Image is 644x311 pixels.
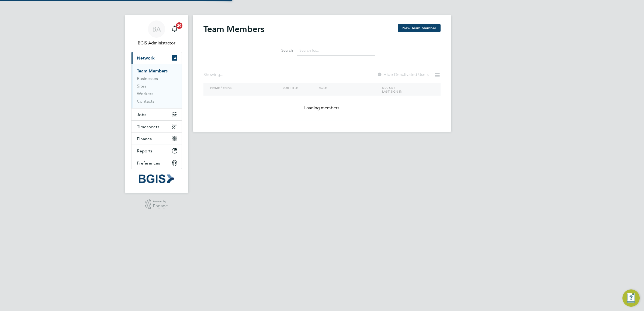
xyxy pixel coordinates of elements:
[398,24,441,32] button: New Team Member
[131,157,182,169] button: Preferences
[137,83,146,89] a: Sites
[137,68,168,74] a: Team Members
[137,112,146,117] span: Jobs
[131,174,182,183] a: Go to home page
[139,174,174,183] img: bgis-logo-retina.png
[145,199,168,209] a: Powered byEngage
[137,99,154,104] a: Contacts
[622,289,640,307] button: Engage Resource Center
[131,20,182,46] a: BABGIS Administrator
[137,91,153,96] a: Workers
[137,148,153,153] span: Reports
[131,145,182,157] button: Reports
[203,24,264,34] h2: Team Members
[131,121,182,132] button: Timesheets
[137,136,152,141] span: Finance
[125,15,188,193] nav: Main navigation
[203,72,224,78] div: Showing
[269,48,293,53] label: Search
[169,20,180,38] a: 20
[137,160,160,166] span: Preferences
[131,52,182,64] button: Network
[153,204,168,208] span: Engage
[137,76,158,81] a: Businesses
[131,40,182,46] span: BGIS Administrator
[131,133,182,145] button: Finance
[176,22,182,29] span: 20
[152,26,161,33] span: BA
[137,124,159,129] span: Timesheets
[153,199,168,204] span: Powered by
[377,72,429,77] label: Hide Deactivated Users
[297,45,375,56] input: Search for...
[137,55,155,61] span: Network
[131,109,182,120] button: Jobs
[131,64,182,108] div: Network
[220,72,223,77] span: ...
